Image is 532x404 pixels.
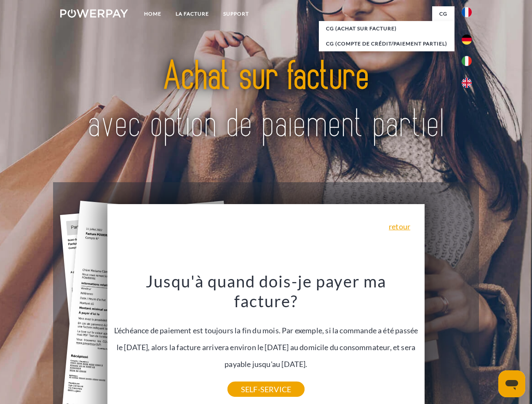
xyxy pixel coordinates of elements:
[80,40,452,161] img: title-powerpay_fr.svg
[462,35,472,45] img: de
[112,271,420,311] h3: Jusqu'à quand dois-je payer ma facture?
[462,56,472,66] img: it
[60,9,128,18] img: logo-powerpay-white.svg
[168,6,216,21] a: LA FACTURE
[462,78,472,88] img: en
[112,271,420,389] div: L'échéance de paiement est toujours la fin du mois. Par exemple, si la commande a été passée le [...
[319,21,454,36] a: CG (achat sur facture)
[319,36,454,51] a: CG (Compte de crédit/paiement partiel)
[498,370,525,397] iframe: Bouton de lancement de la fenêtre de messagerie
[216,6,256,21] a: Support
[137,6,168,21] a: Home
[462,7,472,17] img: fr
[389,223,410,230] a: retour
[432,6,454,21] a: CG
[227,382,305,397] a: SELF-SERVICE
